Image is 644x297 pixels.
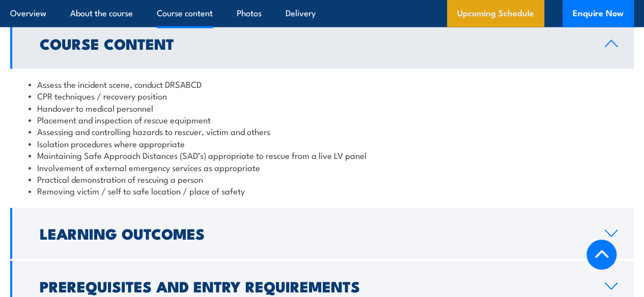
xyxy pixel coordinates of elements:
[10,18,634,69] a: Course Content
[29,138,615,149] li: Isolation procedures where appropriate
[29,125,615,137] li: Assessing and controlling hazards to rescuer, victim and others
[29,78,615,90] li: Assess the incident scene, conduct DRSABCD
[40,226,589,240] h2: Learning Outcomes
[29,185,615,196] li: Removing victim / self to safe location / place of safety
[40,37,589,50] h2: Course Content
[29,102,615,114] li: Handover to medical personnel
[10,208,634,259] a: Learning Outcomes
[29,90,615,102] li: CPR techniques / recovery position
[29,114,615,125] li: Placement and inspection of rescue equipment
[29,173,615,185] li: Practical demonstration of rescuing a person
[40,279,589,292] h2: Prerequisites and Entry Requirements
[29,161,615,173] li: Involvement of external emergency services as appropriate
[29,149,615,161] li: Maintaining Safe Approach Distances (SAD’s) appropriate to rescue from a live LV panel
